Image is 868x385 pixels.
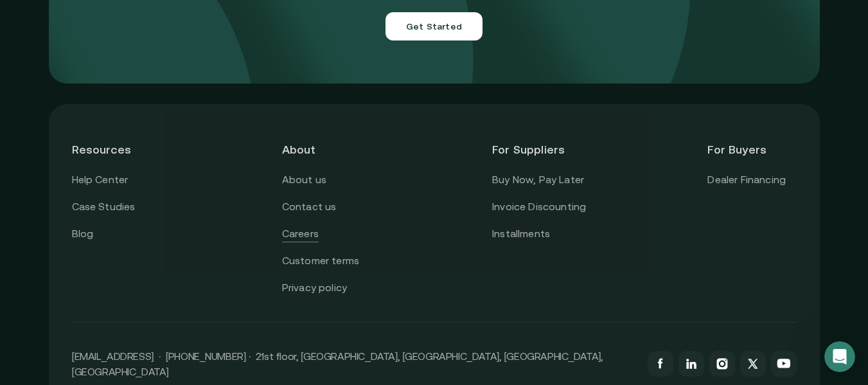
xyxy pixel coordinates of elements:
[492,127,586,172] header: For Suppliers
[72,172,128,188] a: Help Center
[72,348,635,379] p: [EMAIL_ADDRESS] · [PHONE_NUMBER] · 21st floor, [GEOGRAPHIC_DATA], [GEOGRAPHIC_DATA], [GEOGRAPHIC_...
[492,199,586,215] a: Invoice Discounting
[282,172,326,188] a: About us
[707,172,786,188] a: Dealer Financing
[707,127,796,172] header: For Buyers
[385,12,483,40] button: Get Started
[282,127,371,172] header: About
[72,226,94,242] a: Blog
[824,341,855,372] iframe: Intercom live chat
[282,280,347,296] a: Privacy policy
[492,172,584,188] a: Buy Now, Pay Later
[72,127,161,172] header: Resources
[282,253,359,269] a: Customer terms
[282,199,337,215] a: Contact us
[72,199,136,215] a: Case Studies
[492,226,550,242] a: Installments
[282,226,319,242] a: Careers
